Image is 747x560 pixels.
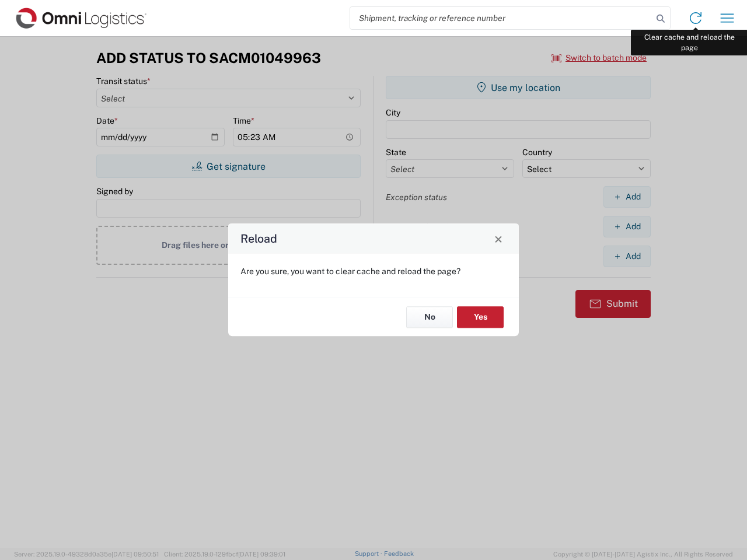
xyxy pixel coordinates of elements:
button: Yes [457,306,504,328]
button: No [406,306,453,328]
input: Shipment, tracking or reference number [350,7,652,29]
p: Are you sure, you want to clear cache and reload the page? [240,266,507,276]
button: Close [490,230,507,247]
h4: Reload [240,230,277,247]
